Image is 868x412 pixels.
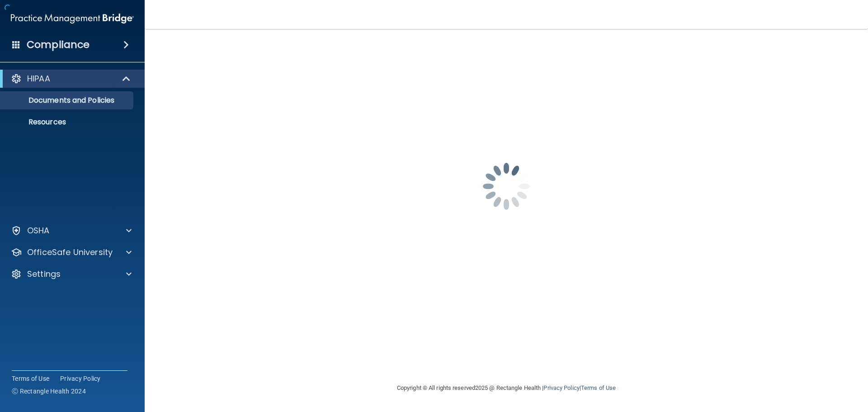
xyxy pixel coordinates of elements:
[11,225,132,236] a: OSHA
[27,225,50,236] p: OSHA
[11,269,132,279] a: Settings
[6,118,129,127] p: Resources
[27,269,61,279] p: Settings
[341,374,671,403] div: Copyright © All rights reserved 2025 @ Rectangle Health | |
[27,38,90,51] h4: Compliance
[27,73,50,84] p: HIPAA
[11,73,131,84] a: HIPAA
[60,374,101,383] a: Privacy Policy
[12,387,86,396] span: Ⓒ Rectangle Health 2024
[581,384,616,391] a: Terms of Use
[27,247,113,258] p: OfficeSafe University
[11,9,134,28] img: PMB logo
[12,374,49,383] a: Terms of Use
[11,247,132,258] a: OfficeSafe University
[6,96,129,105] p: Documents and Policies
[712,348,857,384] iframe: Drift Widget Chat Controller
[461,141,552,232] img: spinner.e123f6fc.gif
[543,384,579,391] a: Privacy Policy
